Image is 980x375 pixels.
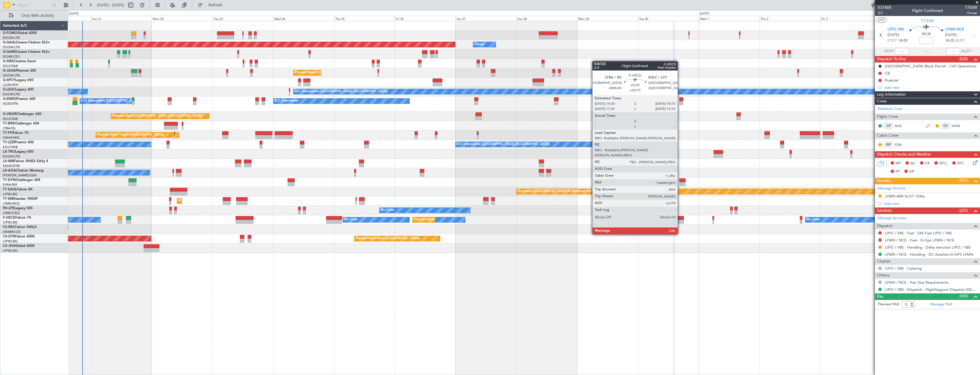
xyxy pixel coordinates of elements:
input: Airport [17,1,50,9]
span: Dispatch To-Dos [877,56,906,62]
a: G-VNORChallenger 650 [3,112,41,116]
span: Others [877,272,889,279]
div: Add new [884,85,977,90]
a: EGNR/CEG [3,55,20,59]
div: LFMN ARR SLOT 1435a [885,194,925,199]
span: G-SIRS [3,60,14,63]
a: LFMN / NCE - Handling - DC Aviation-G-OPS LFMN [885,252,973,257]
span: LIPO VBS [887,27,904,33]
span: Pax [877,293,883,300]
a: LFPB/LBG [3,192,18,196]
span: T7-LZZI [3,141,15,144]
div: A/C Unavailable [275,97,298,105]
span: DP [909,169,914,175]
a: G-FOMOGlobal 6000 [3,31,37,35]
span: T7-BRE [3,122,15,125]
a: G-LEGCLegacy 600 [3,88,33,91]
span: F-HECD [3,216,15,219]
span: DFC, [939,161,948,166]
a: Schedule Crew [878,106,903,112]
span: CS-DTR [3,235,15,238]
a: T7-EMIHawker 900XP [3,197,38,201]
a: LIPO / VBS - Handling - Delta Aerotaxi LIPO / VBS [885,245,971,250]
span: ETOT [887,38,897,44]
a: EGGW/LTN [3,45,20,49]
div: Planned Maint Nice ([GEOGRAPHIC_DATA]) [356,234,419,243]
span: LX-TRO [3,150,15,154]
a: T7-LZZIPraetor 600 [3,141,34,144]
span: ATOT [884,49,893,54]
a: LFMN / NCE - Fuel - G-Ops LFMN / NCE [885,238,954,243]
span: ELDT [956,38,965,44]
a: LX-TROLegacy 650 [3,150,33,154]
a: LIPO / VBS - Catering [885,266,922,271]
span: 14:00 [898,38,907,44]
div: Grounded [GEOGRAPHIC_DATA] (Al Maktoum Intl) [518,187,592,196]
div: A/C Unavailable [GEOGRAPHIC_DATA] ([GEOGRAPHIC_DATA]) [457,140,550,149]
button: UTC [876,17,886,23]
div: CP [884,123,893,129]
a: G-GAALCessna Citation XLS+ [3,41,50,44]
a: EGSS/STN [3,102,18,106]
a: LTBA/ISL [3,126,16,130]
a: EGLF/FAB [3,64,18,68]
span: G-FOMO [3,31,17,35]
a: EGGW/LTN [3,36,20,40]
a: AUG [895,123,907,128]
div: No Crew [344,215,358,224]
div: Planned Maint [GEOGRAPHIC_DATA] [178,197,233,205]
span: LX-AOA [3,169,16,172]
span: 00:35 [922,31,931,37]
div: CB [885,71,890,76]
span: G-LEGC [3,88,15,91]
span: AC [910,161,915,166]
a: T7-DYNChallenger 604 [3,178,40,182]
span: G-VNOR [3,112,17,116]
a: Manage Services [878,215,906,221]
span: Only With Activity [15,14,60,18]
span: G-ENRG [3,97,16,101]
span: G-SPCY [3,78,15,82]
a: G-GARECessna Citation XLS+ [3,50,50,54]
span: (0/0) [959,293,968,299]
a: LFMN / NCE - Pax Visa Requirements [885,280,949,285]
div: Thu 2 [760,16,820,21]
span: Dispatch [877,223,893,229]
div: Prebrief [885,78,898,83]
span: T7-DYN [3,178,16,182]
a: LFPB/LBG [3,220,18,225]
a: EGGW/LTN [3,73,20,78]
span: G-GARE [3,50,16,54]
a: LIPO / VBS - Dispatch - FlightSupport Dispatch [GEOGRAPHIC_DATA] [885,287,977,292]
span: LX-INB [3,160,14,163]
span: 9H-LPZ [3,207,14,210]
div: Sun 21 [91,16,152,21]
span: T7EMI [965,5,977,11]
a: WDB [952,123,965,128]
span: T7-EMI [3,197,14,201]
div: Flight Confirmed [912,8,943,14]
span: Permits [877,178,890,184]
span: Charter [877,258,891,265]
a: G-SPCYLegacy 650 [3,78,33,82]
a: CS-RRCFalcon 900LX [3,225,37,229]
span: MF [895,161,901,166]
span: G-GAAL [3,41,16,44]
div: No Crew [807,215,820,224]
a: CS-JHHGlobal 6000 [3,244,35,248]
a: LGAV/ATH [3,83,18,87]
button: Only With Activity [6,11,62,20]
span: CR [925,161,930,166]
a: EVRA/RIX [3,183,17,187]
div: A/C Unavailable [GEOGRAPHIC_DATA] ([GEOGRAPHIC_DATA]) [295,87,388,96]
span: LFMN NCE [945,27,964,33]
span: [DATE] - [DATE] [97,3,124,8]
span: CS-JHH [3,244,15,248]
a: EGGW/LTN [3,92,20,96]
a: 9H-LPZLegacy 500 [3,207,33,210]
a: LX-AOACitation Mustang [3,169,44,172]
div: [DATE] [700,11,709,16]
a: T7-FFIFalcon 7X [3,131,29,135]
div: Add new [884,201,977,206]
span: (0/1) [959,178,968,184]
